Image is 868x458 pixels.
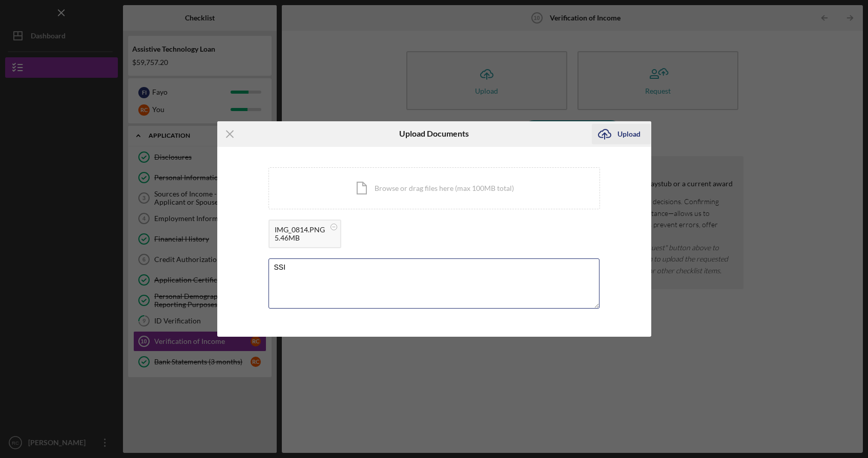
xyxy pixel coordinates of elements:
[275,234,325,242] div: 5.46MB
[275,226,325,234] div: IMG_0814.PNG
[617,124,640,144] div: Upload
[592,124,651,144] button: Upload
[268,258,600,309] textarea: SSI
[399,129,469,138] h6: Upload Documents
